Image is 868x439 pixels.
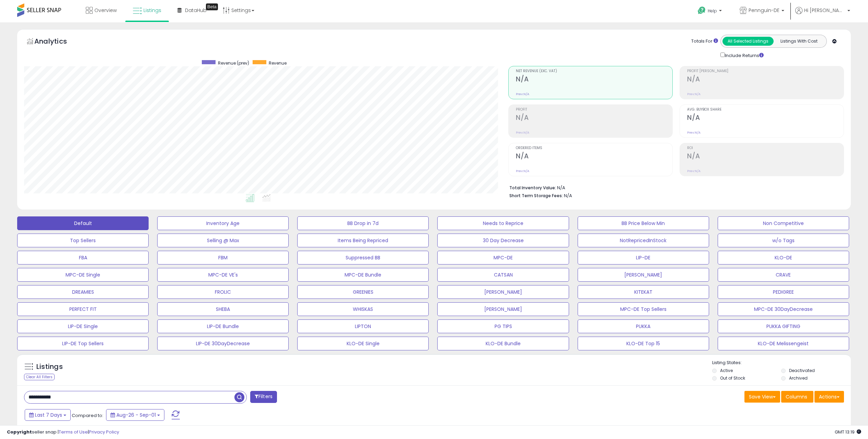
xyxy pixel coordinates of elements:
[708,8,717,14] span: Help
[24,374,55,380] div: Clear All Filters
[509,183,839,191] li: N/A
[718,285,849,299] button: PEDIGREE
[795,7,850,22] a: Hi [PERSON_NAME]
[157,337,289,350] button: LIP-DE 30DayDecrease
[781,391,813,403] button: Columns
[804,7,845,14] span: Hi [PERSON_NAME]
[157,319,289,333] button: LIP-DE Bundle
[516,169,529,173] small: Prev: N/A
[516,69,672,73] span: Net Revenue (Exc. VAT)
[509,193,563,199] b: Short Term Storage Fees:
[17,337,149,350] button: LIP-DE Top Sellers
[437,251,569,264] button: MPC-DE
[143,7,161,14] span: Listings
[17,268,149,282] button: MPC-DE Single
[687,152,844,161] h2: N/A
[72,412,103,419] span: Compared to:
[715,51,772,59] div: Include Returns
[578,285,709,299] button: KITEKAT
[157,216,289,230] button: Inventory Age
[578,268,709,282] button: [PERSON_NAME]
[35,412,62,418] span: Last 7 Days
[578,337,709,350] button: KLO-DE Top 15
[297,251,429,264] button: Suppressed BB
[516,108,672,112] span: Profit
[720,368,733,373] label: Active
[712,360,851,366] p: Listing States:
[744,391,780,403] button: Save View
[835,429,861,435] span: 2025-09-9 13:19 GMT
[691,38,718,45] div: Totals For
[106,409,164,421] button: Aug-26 - Sep-01
[437,337,569,350] button: KLO-DE Bundle
[516,92,529,96] small: Prev: N/A
[59,429,88,435] a: Terms of Use
[687,69,844,73] span: Profit [PERSON_NAME]
[218,60,249,66] span: Revenue (prev)
[718,268,849,282] button: CRAVE
[578,302,709,316] button: MPC-DE Top Sellers
[7,429,32,435] strong: Copyright
[34,36,80,48] h5: Analytics
[17,234,149,247] button: Top Sellers
[718,251,849,264] button: KLO-DE
[578,319,709,333] button: PUKKA
[789,375,808,381] label: Archived
[437,302,569,316] button: [PERSON_NAME]
[25,409,71,421] button: Last 7 Days
[297,302,429,316] button: WHISKAS
[564,192,572,199] span: N/A
[516,114,672,123] h2: N/A
[697,6,706,15] i: Get Help
[516,146,672,150] span: Ordered Items
[516,131,529,135] small: Prev: N/A
[687,108,844,112] span: Avg. Buybox Share
[687,169,701,173] small: Prev: N/A
[687,92,701,96] small: Prev: N/A
[437,216,569,230] button: Needs to Reprice
[687,146,844,150] span: ROI
[687,75,844,85] h2: N/A
[437,268,569,282] button: CATSAN
[578,234,709,247] button: NotRepricedInStock
[297,216,429,230] button: BB Drop in 7d
[578,251,709,264] button: LIP-DE
[516,75,672,85] h2: N/A
[718,302,849,316] button: MPC-DE 30DayDecrease
[437,319,569,333] button: PG TIPS
[17,319,149,333] button: LIP-DE Single
[773,37,824,46] button: Listings With Cost
[94,7,117,14] span: Overview
[17,285,149,299] button: DREAMIES
[720,375,745,381] label: Out of Stock
[437,285,569,299] button: [PERSON_NAME]
[297,337,429,350] button: KLO-DE Single
[509,185,556,191] b: Total Inventory Value:
[687,114,844,123] h2: N/A
[687,131,701,135] small: Prev: N/A
[297,234,429,247] button: Items Being Repriced
[185,7,207,14] span: DataHub
[250,391,277,403] button: Filters
[157,302,289,316] button: SHEBA
[36,362,63,372] h5: Listings
[297,268,429,282] button: MPC-DE Bundle
[814,391,844,403] button: Actions
[789,368,815,373] label: Deactivated
[578,216,709,230] button: BB Price Below Min
[157,268,289,282] button: MPC-DE VE's
[17,251,149,264] button: FBA
[692,1,729,22] a: Help
[17,216,149,230] button: Default
[786,393,807,400] span: Columns
[516,152,672,161] h2: N/A
[297,319,429,333] button: LIPTON
[7,429,119,436] div: seller snap | |
[718,234,849,247] button: w/o Tags
[718,319,849,333] button: PUKKA GIFTING
[157,251,289,264] button: FBM
[17,302,149,316] button: PERFECT FIT
[437,234,569,247] button: 30 Day Decrease
[722,37,774,46] button: All Selected Listings
[269,60,287,66] span: Revenue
